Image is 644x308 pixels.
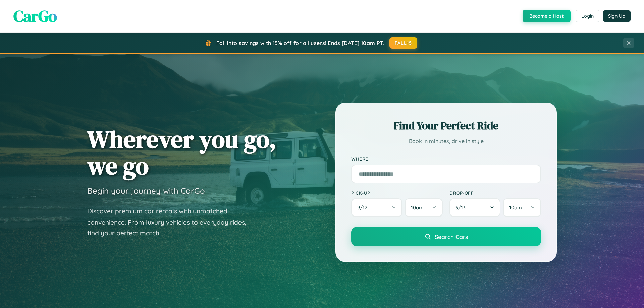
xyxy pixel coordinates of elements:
[351,136,541,146] p: Book in minutes, drive in style
[523,10,571,22] button: Become a Host
[357,204,371,211] span: 9 / 12
[405,198,443,217] button: 10am
[411,204,424,211] span: 10am
[87,186,205,196] h3: Begin your journey with CarGo
[351,156,541,162] label: Where
[435,233,468,240] span: Search Cars
[351,118,541,133] h2: Find Your Perfect Ride
[351,190,443,196] label: Pick-up
[13,5,57,27] span: CarGo
[351,198,402,217] button: 9/12
[603,10,631,22] button: Sign Up
[87,206,255,239] p: Discover premium car rentals with unmatched convenience. From luxury vehicles to everyday rides, ...
[455,204,469,211] span: 9 / 13
[351,227,541,246] button: Search Cars
[449,198,500,217] button: 9/13
[503,198,541,217] button: 10am
[389,37,418,49] button: FALL15
[216,40,384,46] span: Fall into savings with 15% off for all users! Ends [DATE] 10am PT.
[576,10,599,22] button: Login
[87,126,276,179] h1: Wherever you go, we go
[449,190,541,196] label: Drop-off
[509,204,522,211] span: 10am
